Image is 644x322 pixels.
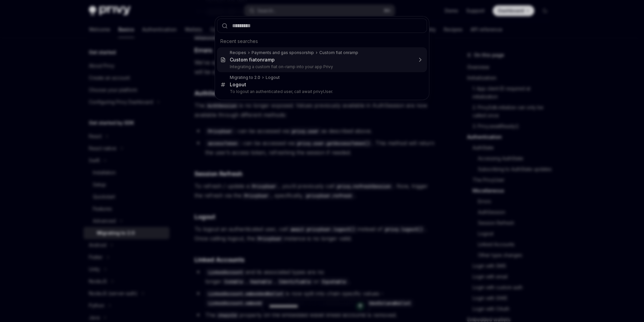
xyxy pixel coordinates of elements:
b: Logout [266,75,280,80]
div: Custom fiat onramp [319,50,358,55]
div: Payments and gas sponsorship [252,50,314,55]
span: Recent searches [220,38,258,45]
div: Custom fiat [230,57,275,63]
b: onramp [257,57,275,62]
p: Integrating a custom fiat on-ramp into your app Privy [230,64,413,70]
b: Logout [230,82,246,87]
div: Recipes [230,50,246,55]
p: To logout an authenticated user, call await privyUser. [230,89,413,94]
div: Migrating to 2.0 [230,75,260,80]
